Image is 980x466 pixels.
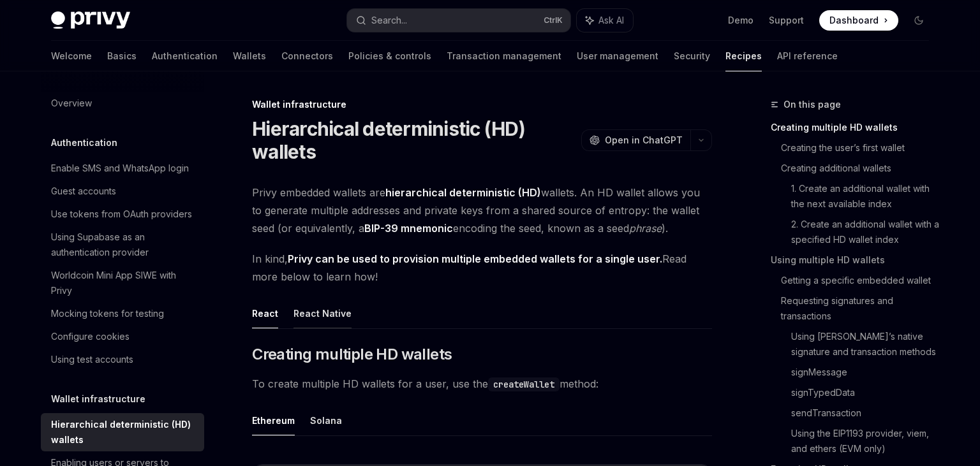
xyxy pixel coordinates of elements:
[252,250,712,286] span: In kind, Read more below to learn how!
[41,302,204,325] a: Mocking tokens for testing
[605,134,683,147] span: Open in ChatGPT
[252,98,712,111] div: Wallet infrastructure
[293,298,352,328] button: React Native
[252,298,278,328] button: React
[252,117,576,163] h1: Hierarchical deterministic (HD) wallets
[252,344,452,365] span: Creating multiple HD wallets
[781,270,939,291] a: Getting a specific embedded wallet
[783,97,841,112] span: On this page
[771,250,939,270] a: Using multiple HD wallets
[41,264,204,302] a: Worldcoin Mini App SIWE with Privy
[51,11,130,29] img: dark logo
[771,117,939,138] a: Creating multiple HD wallets
[51,207,192,222] div: Use tokens from OAuth providers
[829,14,879,27] span: Dashboard
[51,391,145,407] h5: Wallet infrastructure
[447,41,561,71] a: Transaction management
[51,184,116,199] div: Guest accounts
[233,41,266,71] a: Wallets
[51,135,117,150] h5: Authentication
[107,41,137,71] a: Basics
[348,41,431,71] a: Policies & controls
[51,417,197,448] div: Hierarchical deterministic (HD) wallets
[385,186,541,199] strong: hierarchical deterministic (HD)
[41,180,204,203] a: Guest accounts
[51,161,189,176] div: Enable SMS and WhatsApp login
[51,352,133,367] div: Using test accounts
[577,9,633,32] button: Ask AI
[252,375,712,393] span: To create multiple HD wallets for a user, use the method:
[51,229,197,260] div: Using Supabase as an authentication provider
[41,325,204,348] a: Configure cookies
[909,10,929,31] button: Toggle dark mode
[41,226,204,264] a: Using Supabase as an authentication provider
[725,41,762,71] a: Recipes
[598,14,624,27] span: Ask AI
[791,382,939,403] a: signTypedData
[364,222,453,235] a: BIP-39 mnemonic
[281,41,333,71] a: Connectors
[41,348,204,371] a: Using test accounts
[51,41,92,71] a: Welcome
[51,306,164,321] div: Mocking tokens for testing
[769,14,804,27] a: Support
[51,96,92,111] div: Overview
[781,291,939,326] a: Requesting signatures and transactions
[791,362,939,382] a: signMessage
[728,14,754,27] a: Demo
[41,157,204,180] a: Enable SMS and WhatsApp login
[288,252,662,265] strong: Privy can be used to provision multiple embedded wallets for a single user.
[629,222,662,235] em: phrase
[544,15,563,25] span: Ctrl K
[371,13,407,28] div: Search...
[791,326,939,362] a: Using [PERSON_NAME]’s native signature and transaction methods
[819,10,898,31] a: Dashboard
[791,178,939,214] a: 1. Create an additional wallet with the next available index
[41,203,204,226] a: Use tokens from OAuth providers
[152,41,218,71] a: Authentication
[41,413,204,451] a: Hierarchical deterministic (HD) wallets
[781,138,939,158] a: Creating the user’s first wallet
[777,41,838,71] a: API reference
[41,92,204,115] a: Overview
[252,184,712,237] span: Privy embedded wallets are wallets. An HD wallet allows you to generate multiple addresses and pr...
[577,41,658,71] a: User management
[252,405,295,435] button: Ethereum
[791,423,939,459] a: Using the EIP1193 provider, viem, and ethers (EVM only)
[791,403,939,423] a: sendTransaction
[674,41,710,71] a: Security
[310,405,342,435] button: Solana
[581,129,690,151] button: Open in ChatGPT
[791,214,939,250] a: 2. Create an additional wallet with a specified HD wallet index
[781,158,939,178] a: Creating additional wallets
[347,9,570,32] button: Search...CtrlK
[51,329,130,344] div: Configure cookies
[51,268,197,298] div: Worldcoin Mini App SIWE with Privy
[488,377,560,391] code: createWallet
